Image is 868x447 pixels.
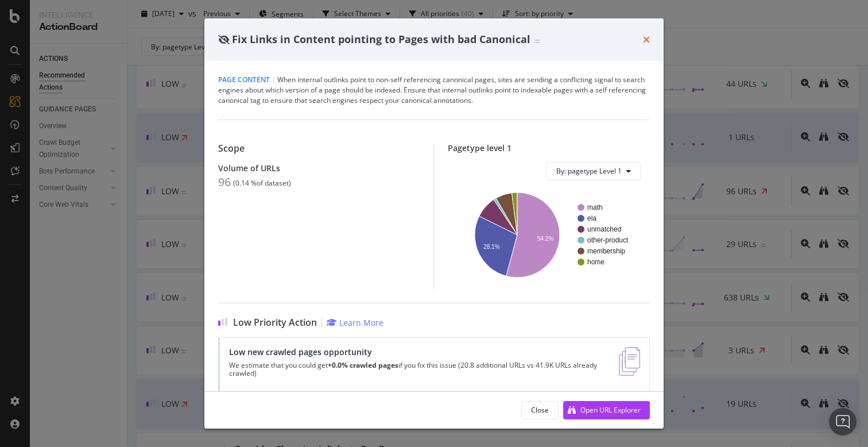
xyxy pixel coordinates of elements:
[204,18,664,429] div: modal
[547,162,641,180] button: By: pagetype Level 1
[218,75,270,84] span: Page Content
[587,236,629,244] text: other-product
[587,225,621,233] text: unmatched
[563,401,650,419] button: Open URL Explorer
[272,75,276,84] span: |
[218,163,420,173] div: Volume of URLs
[535,40,540,43] img: Equal
[229,347,605,357] div: Low new crawled pages opportunity
[218,175,231,189] div: 96
[619,347,640,376] img: e5DMFwAAAABJRU5ErkJggg==
[339,317,383,328] div: Learn More
[537,236,553,242] text: 54.2%
[233,179,291,187] div: ( 0.14 % of dataset )
[580,405,641,415] div: Open URL Explorer
[587,247,625,255] text: membership
[483,243,499,249] text: 28.1%
[233,317,317,328] span: Low Priority Action
[327,317,383,328] a: Learn More
[531,405,549,415] div: Close
[556,166,622,176] span: By: pagetype Level 1
[521,401,559,419] button: Close
[448,143,650,153] div: Pagetype level 1
[218,35,230,44] div: eye-slash
[829,408,857,436] div: Open Intercom Messenger
[218,75,650,106] div: When internal outlinks point to non-self referencing canonical pages, sites are sending a conflic...
[229,361,605,377] p: We estimate that you could get if you fix this issue (20.8 additional URLs vs 41.9K URLs already ...
[587,258,604,266] text: home
[232,32,530,46] span: Fix Links in Content pointing to Pages with bad Canonical
[218,143,420,154] div: Scope
[587,203,603,211] text: math
[328,360,398,370] strong: +0.0% crawled pages
[643,32,650,47] div: times
[457,190,641,280] svg: A chart.
[587,214,596,222] text: ela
